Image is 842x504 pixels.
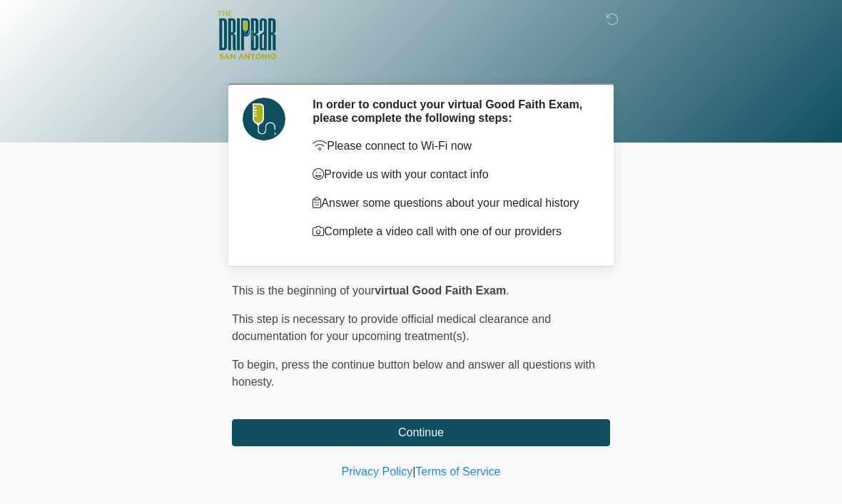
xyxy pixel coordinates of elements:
[232,419,610,446] button: Continue
[375,284,506,297] strong: virtual Good Faith Exam
[232,359,595,388] span: press the continue button below and answer all questions with honesty.
[218,11,276,61] img: The DRIPBaR - San Antonio Fossil Creek Logo
[313,166,589,183] p: Provide us with your contact info
[232,284,375,297] span: This is the beginning of your
[313,223,589,240] p: Complete a video call with one of our providers
[232,313,551,342] span: This step is necessary to provide official medical clearance and documentation for your upcoming ...
[342,466,413,478] a: Privacy Policy
[313,98,589,125] h2: In order to conduct your virtual Good Faith Exam, please complete the following steps:
[313,138,589,155] p: Please connect to Wi-Fi now
[313,195,589,212] p: Answer some questions about your medical history
[506,284,509,297] span: .
[243,98,285,140] img: Agent Avatar
[415,466,500,478] a: Terms of Service
[232,359,281,371] span: To begin,
[412,466,415,478] a: |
